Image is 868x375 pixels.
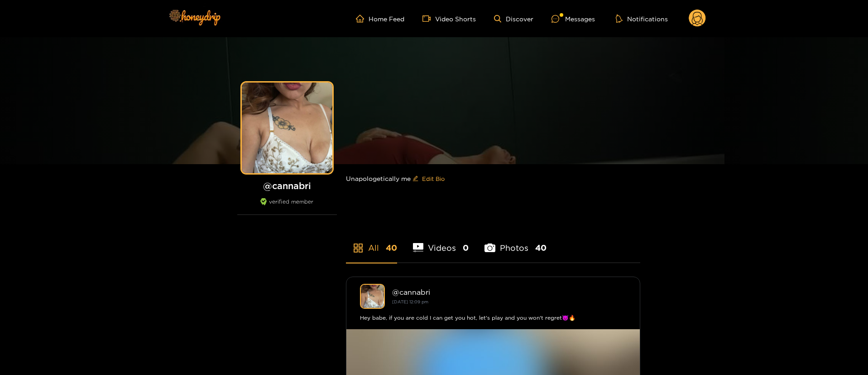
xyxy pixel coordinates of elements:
li: Photos [484,222,547,263]
span: Edit Bio [422,174,445,183]
span: video-camera [422,15,435,23]
small: [DATE] 12:09 pm [392,299,428,304]
button: editEdit Bio [411,171,446,186]
a: Discover [494,15,533,23]
span: 0 [463,242,469,253]
span: 40 [535,242,547,253]
span: home [356,15,369,23]
div: Messages [551,14,595,24]
span: appstore [353,243,364,253]
span: edit [412,175,418,182]
span: 40 [386,242,397,253]
a: Home Feed [356,15,404,23]
div: verified member [237,198,337,215]
img: cannabri [360,284,385,309]
div: Hey babe, if you are cold I can get you hot, let's play and you won't regret😈🔥 [360,313,626,322]
li: Videos [413,222,469,263]
a: Video Shorts [422,15,476,23]
div: @ cannabri [392,288,626,296]
li: All [346,222,397,263]
div: Unapologetically me [346,164,640,193]
h1: @ cannabri [237,180,337,191]
button: Notifications [613,14,671,23]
